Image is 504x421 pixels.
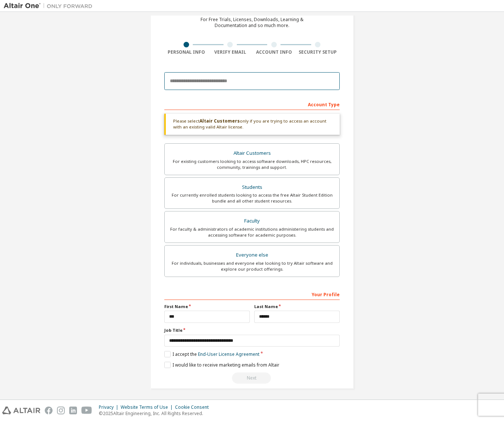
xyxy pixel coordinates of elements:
label: Last Name [254,304,340,310]
img: Altair One [4,2,96,10]
div: Verify Email [208,49,252,55]
div: Account Info [252,49,296,55]
div: Cookie Consent [175,404,213,410]
div: For existing customers looking to access software downloads, HPC resources, community, trainings ... [169,158,335,170]
b: Altair Customers [199,118,240,124]
img: linkedin.svg [69,407,77,414]
div: For currently enrolled students looking to access the free Altair Student Edition bundle and all ... [169,192,335,204]
div: For Free Trials, Licenses, Downloads, Learning & Documentation and so much more. [201,17,303,29]
label: I accept the [164,351,259,357]
label: I would like to receive marketing emails from Altair [164,362,279,368]
div: Website Terms of Use [121,404,175,410]
div: Students [169,182,335,193]
img: facebook.svg [45,407,53,414]
div: Everyone else [169,250,335,260]
div: Please select only if you are trying to access an account with an existing valid Altair license. [164,114,340,135]
p: © 2025 Altair Engineering, Inc. All Rights Reserved. [99,410,213,417]
div: For individuals, businesses and everyone else looking to try Altair software and explore our prod... [169,260,335,272]
a: End-User License Agreement [198,351,259,357]
label: First Name [164,304,250,310]
div: Privacy [99,404,121,410]
div: Personal Info [164,49,208,55]
img: youtube.svg [81,407,92,414]
div: Altair Customers [169,148,335,158]
div: Security Setup [296,49,340,55]
div: Account Type [164,98,340,110]
div: Faculty [169,216,335,226]
label: Job Title [164,327,340,333]
div: Your Profile [164,288,340,300]
img: altair_logo.svg [2,407,40,414]
div: Provide a valid email to continue [164,372,340,384]
div: For faculty & administrators of academic institutions administering students and accessing softwa... [169,226,335,238]
img: instagram.svg [57,407,65,414]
